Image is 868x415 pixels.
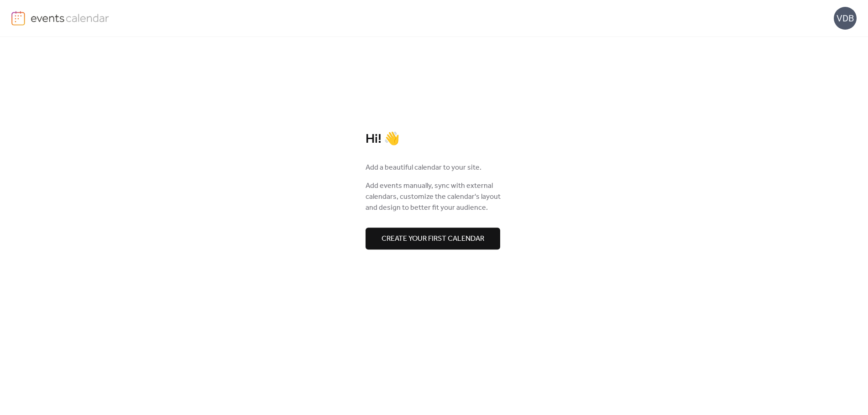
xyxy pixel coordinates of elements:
[382,233,484,244] span: Create your first calendar
[366,181,502,213] span: Add events manually, sync with external calendars, customize the calendar's layout and design to ...
[834,7,857,30] div: VDB
[366,162,481,173] span: Add a beautiful calendar to your site.
[366,228,500,249] button: Create your first calendar
[31,11,110,25] img: logo-type
[366,131,502,147] div: Hi! 👋
[11,11,25,26] img: logo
